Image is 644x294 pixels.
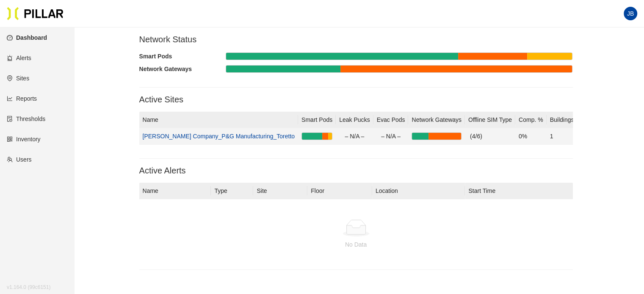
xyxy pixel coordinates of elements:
[139,64,226,74] div: Network Gateways
[139,94,573,105] h3: Active Sites
[143,133,295,140] a: [PERSON_NAME] Company_P&G Manufacturing_Toretto
[515,112,547,128] th: Comp. %
[547,128,578,145] td: 1
[372,183,465,199] th: Location
[465,183,572,199] th: Start Time
[7,34,47,41] a: dashboardDashboard
[139,52,226,61] div: Smart Pods
[139,34,573,45] h3: Network Status
[7,95,37,102] a: line-chartReports
[515,128,547,145] td: 0%
[298,112,336,128] th: Smart Pods
[253,183,307,199] th: Site
[627,7,634,20] span: JB
[373,112,409,128] th: Evac Pods
[307,183,372,199] th: Floor
[139,183,211,199] th: Name
[336,112,373,128] th: Leak Pucks
[408,112,464,128] th: Network Gateways
[7,55,31,61] a: alertAlerts
[465,112,515,128] th: Offline SIM Type
[470,133,482,140] span: (4/6)
[7,75,29,82] a: environmentSites
[7,115,45,122] a: exceptionThresholds
[139,165,573,176] h3: Active Alerts
[7,7,64,20] img: Pillar Technologies
[7,136,41,143] a: qrcodeInventory
[211,183,253,199] th: Type
[547,112,578,128] th: Buildings
[146,240,566,249] div: No Data
[377,132,405,141] div: – N/A –
[7,156,32,163] a: teamUsers
[139,112,299,128] th: Name
[339,132,370,141] div: – N/A –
